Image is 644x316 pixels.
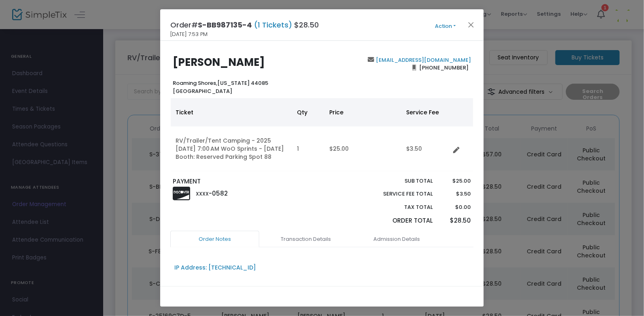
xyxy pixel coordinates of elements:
td: 1 [292,126,324,171]
h4: Order# $28.50 [170,19,319,30]
p: Service Fee Total [364,190,433,198]
span: S-BB987135-4 [198,20,252,30]
span: [DATE] 7:53 PM [170,30,208,38]
span: [PHONE_NUMBER] [417,61,471,74]
p: $25.00 [441,177,471,185]
p: PAYMENT [173,177,318,186]
span: -0582 [209,189,228,198]
a: Admission Details [352,231,441,248]
p: $0.00 [441,203,471,211]
p: Sub total [364,177,433,185]
div: IP Address: [TECHNICAL_ID] [174,263,256,272]
b: [PERSON_NAME] [173,55,265,70]
p: $28.50 [441,216,471,225]
button: Close [466,19,477,30]
div: Data table [171,98,473,171]
td: $3.50 [401,126,450,171]
p: Tax Total [364,203,433,211]
a: Order Notes [170,231,259,248]
b: [US_STATE] 44085 [GEOGRAPHIC_DATA] [173,79,269,95]
th: Price [324,98,401,126]
a: [EMAIL_ADDRESS][DOMAIN_NAME] [375,56,471,64]
span: XXXX [196,190,209,197]
td: RV/Trailer/Tent Camping - 2025 [DATE] 7:00 AM WoO Sprints - [DATE] Booth: Reserved Parking Spot 88 [171,126,292,171]
a: Transaction Details [261,231,350,248]
span: Roaming Shores, [173,79,218,87]
td: $25.00 [324,126,401,171]
th: Ticket [171,98,292,126]
p: Order Total [364,216,433,225]
th: Service Fee [401,98,450,126]
span: (1 Tickets) [252,20,294,30]
p: $3.50 [441,190,471,198]
th: Qty [292,98,324,126]
button: Action [421,22,470,31]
